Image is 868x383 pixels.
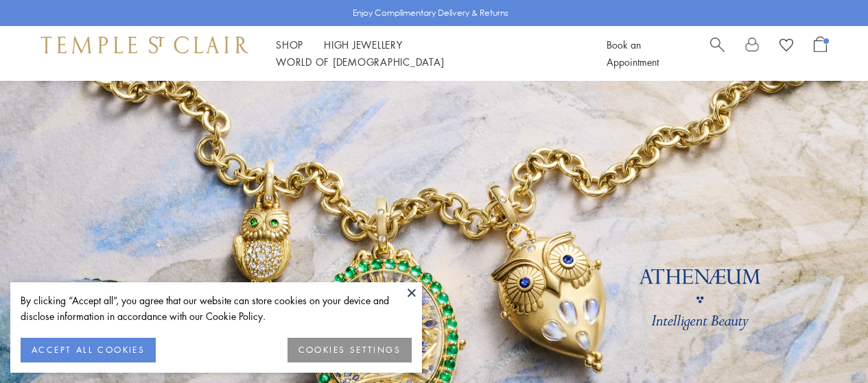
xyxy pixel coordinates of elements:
[276,38,303,51] a: ShopShop
[814,36,827,71] a: Open Shopping Bag
[41,36,248,53] img: Temple St. Clair
[276,36,576,71] nav: Main navigation
[353,6,508,20] p: Enjoy Complimentary Delivery & Returns
[21,293,412,324] div: By clicking “Accept all”, you agree that our website can store cookies on your device and disclos...
[607,38,659,69] a: Book an Appointment
[324,38,403,51] a: High JewelleryHigh Jewellery
[288,338,412,362] button: COOKIES SETTINGS
[779,36,793,57] a: View Wishlist
[21,338,156,362] button: ACCEPT ALL COOKIES
[276,55,444,69] a: World of [DEMOGRAPHIC_DATA]World of [DEMOGRAPHIC_DATA]
[710,36,725,71] a: Search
